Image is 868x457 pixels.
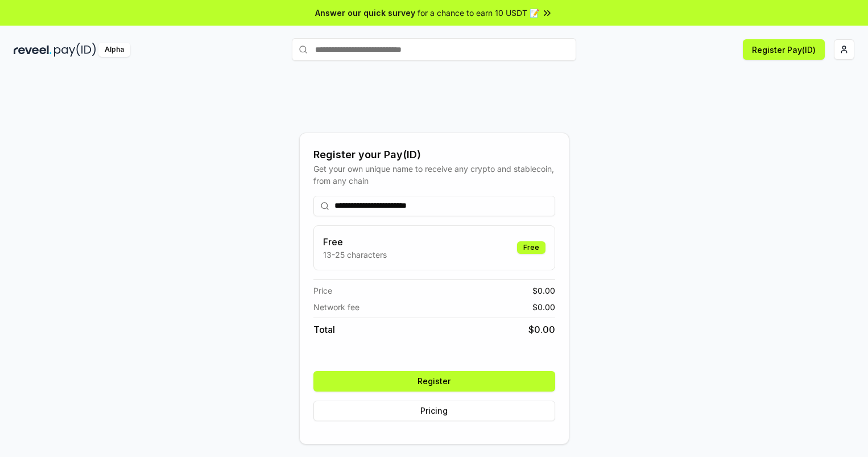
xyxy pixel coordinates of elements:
[743,39,825,60] button: Register Pay(ID)
[54,43,96,57] img: pay_id
[315,7,415,19] span: Answer our quick survey
[313,163,555,187] div: Get your own unique name to receive any crypto and stablecoin, from any chain
[313,147,555,163] div: Register your Pay(ID)
[14,43,52,57] img: reveel_dark
[532,285,555,297] span: $ 0.00
[323,235,387,249] h3: Free
[418,7,539,19] span: for a chance to earn 10 USDT 📝
[517,241,545,254] div: Free
[313,401,555,421] button: Pricing
[313,285,332,297] span: Price
[313,323,335,336] span: Total
[528,323,555,336] span: $ 0.00
[532,301,555,313] span: $ 0.00
[313,371,555,392] button: Register
[323,249,387,261] p: 13-25 characters
[313,301,359,313] span: Network fee
[98,43,130,57] div: Alpha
